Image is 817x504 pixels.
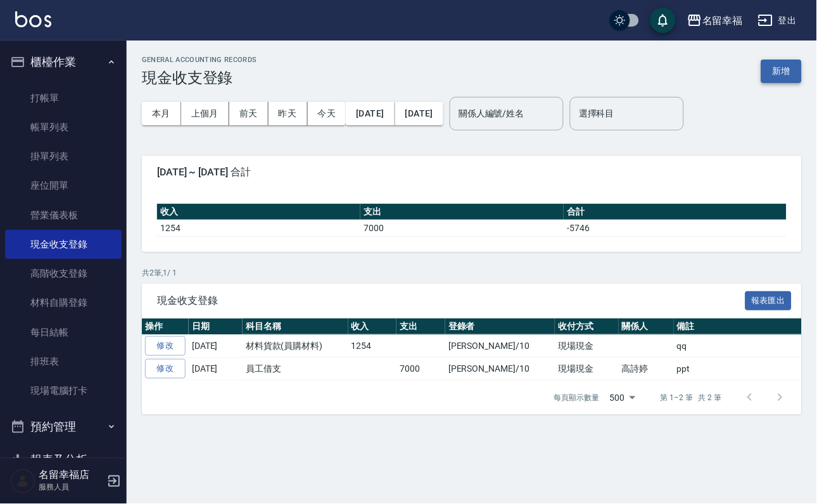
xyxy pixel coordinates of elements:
[650,8,676,33] button: save
[142,102,181,125] button: 本月
[39,482,103,493] p: 服務人員
[396,318,445,335] th: 支出
[157,220,360,236] td: 1254
[308,102,346,125] button: 今天
[142,56,257,64] h2: GENERAL ACCOUNTING RECORDS
[5,171,122,200] a: 座位開單
[360,204,564,220] th: 支出
[5,376,122,405] a: 現場電腦打卡
[5,318,122,347] a: 每日結帳
[5,84,122,113] a: 打帳單
[243,358,348,381] td: 員工借支
[157,166,787,179] span: [DATE] ~ [DATE] 合計
[157,204,360,220] th: 收入
[5,347,122,376] a: 排班表
[5,201,122,230] a: 營業儀表板
[181,102,229,125] button: 上個月
[761,60,802,83] button: 新增
[753,9,802,32] button: 登出
[189,335,243,358] td: [DATE]
[348,318,397,335] th: 收入
[682,8,748,34] button: 名留幸福
[5,46,122,79] button: 櫃檯作業
[395,102,443,125] button: [DATE]
[554,392,600,403] p: 每頁顯示數量
[39,469,103,482] h5: 名留幸福店
[145,359,186,379] a: 修改
[5,142,122,171] a: 掛單列表
[445,358,555,381] td: [PERSON_NAME]/10
[142,69,257,87] h3: 現金收支登錄
[555,335,619,358] td: 現場現金
[445,335,555,358] td: [PERSON_NAME]/10
[605,381,640,415] div: 500
[269,102,308,125] button: 昨天
[5,288,122,317] a: 材料自購登錄
[5,113,122,142] a: 帳單列表
[15,11,51,27] img: Logo
[745,294,792,306] a: 報表匯出
[564,220,787,236] td: -5746
[702,13,743,28] div: 名留幸福
[348,335,397,358] td: 1254
[243,318,348,335] th: 科目名稱
[396,358,445,381] td: 7000
[145,336,186,356] a: 修改
[661,392,722,403] p: 第 1–2 筆 共 2 筆
[745,291,792,311] button: 報表匯出
[564,204,787,220] th: 合計
[243,335,348,358] td: 材料貨款(員購材料)
[555,358,619,381] td: 現場現金
[346,102,395,125] button: [DATE]
[619,318,674,335] th: 關係人
[229,102,269,125] button: 前天
[189,318,243,335] th: 日期
[142,267,802,279] p: 共 2 筆, 1 / 1
[360,220,564,236] td: 7000
[619,358,674,381] td: 高詩婷
[189,358,243,381] td: [DATE]
[555,318,619,335] th: 收付方式
[5,410,122,443] button: 預約管理
[761,65,802,77] a: 新增
[5,443,122,476] button: 報表及分析
[157,294,745,307] span: 現金收支登錄
[445,318,555,335] th: 登錄者
[5,230,122,259] a: 現金收支登錄
[142,318,189,335] th: 操作
[5,259,122,288] a: 高階收支登錄
[10,469,35,494] img: Person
